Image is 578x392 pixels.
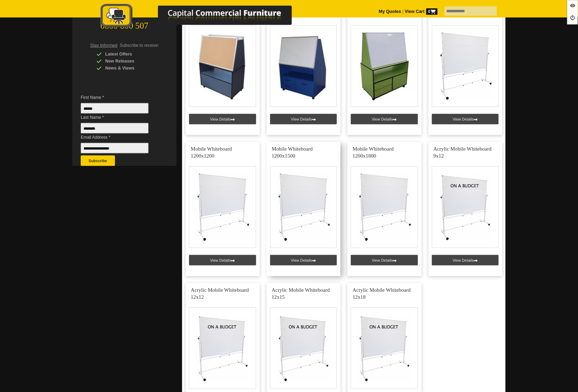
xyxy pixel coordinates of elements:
span: Last Name * [81,114,159,121]
button: Subscribe [81,155,115,166]
span: 0 [426,8,438,15]
span: First Name * [81,94,159,101]
div: New Releases [96,58,163,65]
span: Email Address * [81,134,159,141]
a: View Cart0 [404,9,438,14]
img: Capital Commercial Furniture Logo [81,3,326,29]
a: My Quotes [379,9,401,14]
input: First Name * [81,103,149,114]
span: Subscribe to receive: [120,43,159,48]
input: Last Name * [81,123,149,133]
strong: View Cart [405,9,438,14]
div: News & Views [96,65,163,72]
span: Stay Informed [90,43,117,48]
div: Latest Offers [96,51,163,58]
input: Email Address * [81,143,149,153]
div: 0800 800 507 [72,17,176,31]
a: Capital Commercial Furniture Logo [81,3,326,31]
